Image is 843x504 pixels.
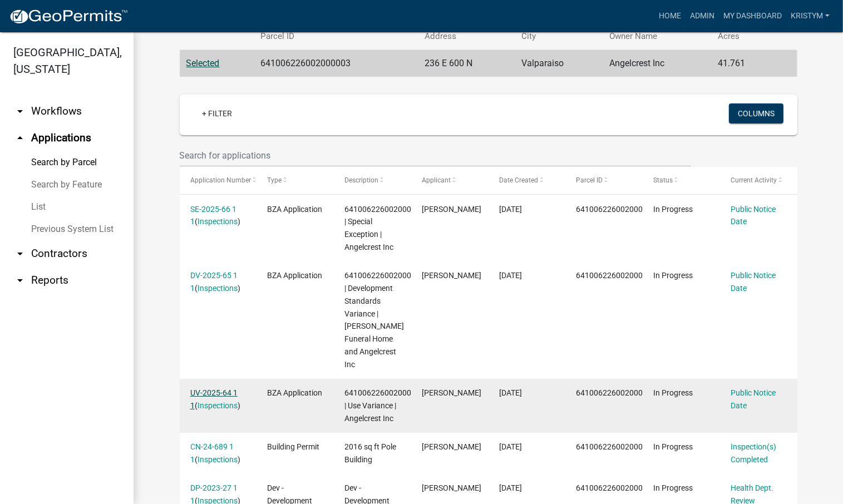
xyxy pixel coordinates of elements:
span: 641006226002000003 [576,388,656,397]
datatable-header-cell: Description [334,167,411,194]
span: 10/23/2023 [499,483,522,492]
span: In Progress [653,388,693,397]
a: Inspections [198,217,238,226]
span: 04/26/2024 [499,442,522,451]
datatable-header-cell: Current Activity [720,167,797,194]
input: Search for applications [180,144,692,167]
span: 2016 sq ft Pole Building [344,442,396,464]
span: Kristy Marasco [422,388,481,397]
span: 641006226002000003 [576,483,656,492]
datatable-header-cell: Parcel ID [565,167,643,194]
span: In Progress [653,205,693,214]
span: In Progress [653,442,693,451]
span: BZA Application [267,205,322,214]
i: arrow_drop_down [13,274,27,287]
span: 08/28/2025 [499,205,522,214]
datatable-header-cell: Type [257,167,334,194]
div: ( ) [190,387,246,412]
th: Acres [712,23,776,50]
span: Tami Evans [422,442,481,451]
span: Application Number [190,176,251,184]
a: Inspections [198,284,238,293]
span: Kristy Marasco [422,205,481,214]
span: 08/28/2025 [499,388,522,397]
a: SE-2025-66 1 1 [190,205,236,226]
datatable-header-cell: Status [643,167,720,194]
datatable-header-cell: Applicant [411,167,489,194]
td: 641006226002000003 [254,50,418,77]
a: UV-2025-64 1 1 [190,388,238,410]
a: Admin [686,6,719,27]
div: ( ) [190,441,246,466]
th: City [515,23,603,50]
td: 41.761 [712,50,776,77]
span: BZA Application [267,271,322,280]
span: Kristy Marasco [422,271,481,280]
th: Address [418,23,515,50]
span: Building Permit [267,442,319,451]
td: Valparaiso [515,50,603,77]
a: CN-24-689 1 1 [190,442,234,464]
span: Kristy Marasco [422,483,481,492]
span: 641006226002000003 [576,205,656,214]
th: Owner Name [603,23,712,50]
i: arrow_drop_down [13,105,27,118]
div: ( ) [190,203,246,229]
span: BZA Application [267,388,322,397]
a: DV-2025-65 1 1 [190,271,238,293]
a: Inspection(s) Completed [731,442,776,464]
span: 641006226002000003 | Special Exception | Angelcrest Inc [344,205,425,251]
span: 641006226002000003 [576,271,656,280]
a: KristyM [786,6,834,27]
button: Columns [729,103,783,123]
a: Inspections [198,401,238,410]
div: ( ) [190,269,246,295]
span: Current Activity [731,176,777,184]
span: In Progress [653,483,693,492]
span: 641006226002000003 | Development Standards Variance | Moeller Funeral Home and Angelcrest Inc [344,271,425,368]
span: Date Created [499,176,538,184]
span: Status [653,176,673,184]
a: Selected [186,58,220,68]
a: Public Notice Date [731,388,776,410]
a: Home [654,6,686,27]
datatable-header-cell: Application Number [180,167,257,194]
span: Applicant [422,176,451,184]
i: arrow_drop_up [13,131,27,145]
a: + Filter [193,103,241,123]
span: Parcel ID [576,176,603,184]
span: Description [344,176,378,184]
span: Type [267,176,282,184]
td: 236 E 600 N [418,50,515,77]
a: Public Notice Date [731,205,776,226]
th: Parcel ID [254,23,418,50]
a: My Dashboard [719,6,786,27]
span: In Progress [653,271,693,280]
span: 641006226002000003 | Use Variance | Angelcrest Inc [344,388,425,423]
a: Public Notice Date [731,271,776,293]
span: 641006226002000003 [576,442,656,451]
span: 08/28/2025 [499,271,522,280]
datatable-header-cell: Date Created [489,167,566,194]
td: Angelcrest Inc [603,50,712,77]
a: Inspections [198,455,238,464]
i: arrow_drop_down [13,247,27,260]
